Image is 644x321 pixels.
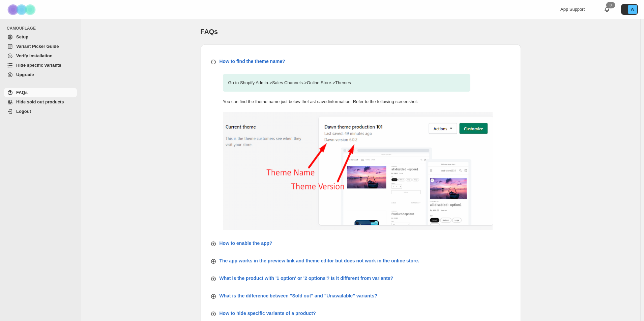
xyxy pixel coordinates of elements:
span: Hide sold out products [16,99,64,104]
p: You can find the theme name just below the Last saved information. Refer to the following screens... [223,98,470,105]
span: App Support [560,7,585,12]
p: Go to Shopify Admin -> Sales Channels -> Online Store -> Themes [223,74,470,92]
span: Verify Installation [16,53,53,58]
img: find-theme-name [223,112,493,230]
span: Upgrade [16,72,34,77]
span: Logout [16,109,31,114]
span: Avatar with initials W [628,5,637,14]
button: How to enable the app? [206,237,516,249]
span: FAQs [16,90,28,95]
p: What is the difference between "Sold out" and "Unavailable" variants? [219,292,377,299]
p: What is the product with '1 option' or '2 options'? Is it different from variants? [219,275,393,282]
a: Verify Installation [4,51,77,61]
a: 0 [604,6,610,13]
span: Variant Picker Guide [16,44,59,49]
p: How to find the theme name? [219,58,285,65]
text: W [631,7,635,11]
a: Logout [4,107,77,116]
button: How to find the theme name? [206,55,516,67]
span: Setup [16,34,28,39]
button: How to hide specific variants of a product? [206,307,516,319]
button: What is the difference between "Sold out" and "Unavailable" variants? [206,290,516,302]
a: FAQs [4,88,77,97]
p: The app works in the preview link and theme editor but does not work in the online store. [219,257,419,264]
button: What is the product with '1 option' or '2 options'? Is it different from variants? [206,272,516,284]
span: Hide specific variants [16,63,61,68]
button: Avatar with initials W [621,4,638,15]
a: Variant Picker Guide [4,42,77,51]
img: Camouflage [5,0,39,19]
div: 0 [606,2,615,8]
a: Upgrade [4,70,77,79]
p: How to hide specific variants of a product? [219,310,316,317]
a: Hide sold out products [4,97,77,107]
p: How to enable the app? [219,240,272,247]
a: Setup [4,32,77,42]
button: The app works in the preview link and theme editor but does not work in the online store. [206,255,516,267]
span: FAQs [201,28,218,35]
span: CAMOUFLAGE [7,26,78,31]
a: Hide specific variants [4,61,77,70]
